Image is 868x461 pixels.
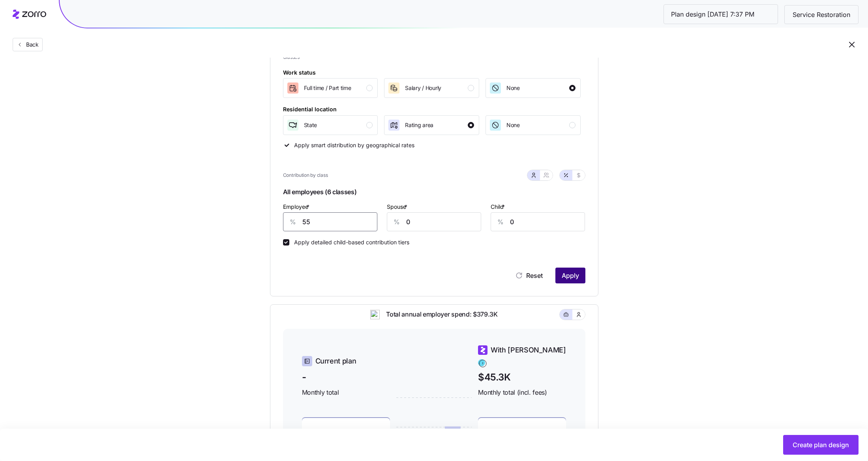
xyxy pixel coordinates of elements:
[793,440,849,450] span: Create plan design
[380,309,497,319] span: Total annual employer spend: $379.3K
[315,356,356,367] span: Current plan
[283,105,337,114] div: Residential location
[506,121,520,129] span: None
[491,202,506,211] label: Child
[491,345,566,356] span: With [PERSON_NAME]
[289,239,409,245] label: Apply detailed child-based contribution tiers
[562,271,579,280] span: Apply
[506,84,520,92] span: None
[304,84,351,92] span: Full time / Part time
[491,213,510,231] div: %
[302,388,390,397] span: Monthly total
[555,268,585,283] button: Apply
[370,310,380,319] img: ai-icon.png
[283,172,328,179] span: Contribution by class
[304,121,317,129] span: State
[478,370,566,384] span: $45.3K
[283,202,311,211] label: Employee
[783,435,859,455] button: Create plan design
[526,271,543,280] span: Reset
[23,41,39,49] span: Back
[405,84,441,92] span: Salary / Hourly
[509,268,549,283] button: Reset
[283,68,316,77] div: Work status
[387,213,406,231] div: %
[405,121,433,129] span: Rating area
[387,202,409,211] label: Spouse
[13,38,43,51] button: Back
[786,10,857,20] span: Service Restoration
[283,186,585,202] span: All employees (6 classes)
[478,388,566,397] span: Monthly total (incl. fees)
[283,213,302,231] div: %
[302,370,390,384] span: -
